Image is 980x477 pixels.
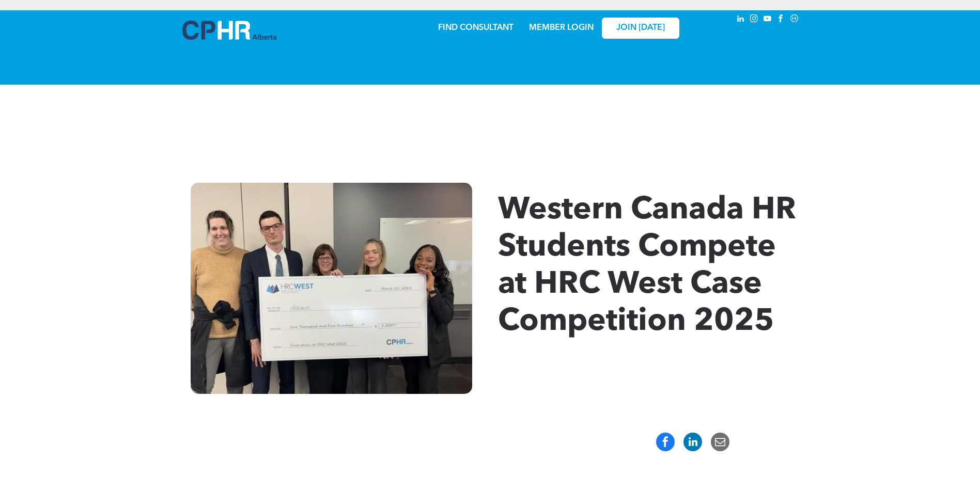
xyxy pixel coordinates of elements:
[602,18,679,39] a: JOIN [DATE]
[529,24,594,32] a: MEMBER LOGIN
[775,13,787,27] a: facebook
[749,13,760,27] a: instagram
[735,13,746,27] a: linkedin
[498,195,796,338] span: Western Canada HR Students Compete at HRC West Case Competition 2025
[182,21,276,40] img: A blue and white logo for cp alberta
[616,23,665,33] span: JOIN [DATE]
[438,24,514,32] a: FIND CONSULTANT
[762,13,773,27] a: youtube
[789,13,800,27] a: Social network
